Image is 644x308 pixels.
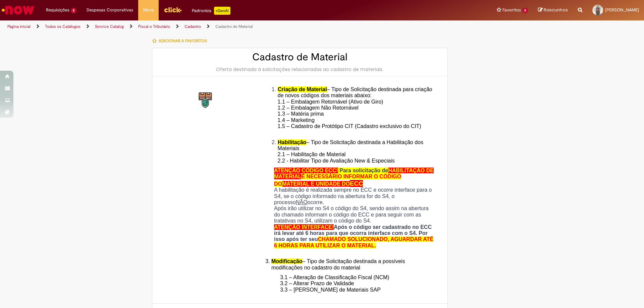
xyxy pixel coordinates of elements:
span: Rascunhos [544,7,568,13]
a: Todos os Catálogos [45,24,80,29]
span: Adicionar a Favoritos [159,38,207,44]
span: É NECESSÁRIO INFORMAR O CÓDIGO DO [274,174,401,186]
span: CHAMADO SOLUCIONADO, AGUARDAR ATÉ 6 HORAS PARA UTILIZAR O MATERIAL. [274,236,433,248]
span: 3.1 – Alteração de Classificação Fiscal (NCM) 3.2 – Alterar Prazo de Validade 3.3 – [PERSON_NAME]... [280,274,389,293]
a: Cadastro de Material [215,24,253,29]
span: Despesas Corporativas [87,7,133,13]
span: More [143,7,154,13]
span: ECC [350,180,363,187]
img: ServiceNow [1,3,35,17]
strong: Após o código ser cadastrado no ECC irá levar até 6 horas para que ocorra interface com o S4. Por... [274,224,433,248]
span: [PERSON_NAME] [605,7,639,13]
div: Padroniza [192,7,230,15]
a: Service Catalog [95,24,124,29]
span: ATENÇÃO CÓDIGO ECC! [274,168,338,173]
span: HABILITAÇÃO DE MATERIAL [274,168,434,179]
button: Adicionar a Favoritos [152,34,211,48]
span: Favoritos [502,7,521,13]
a: Página inicial [7,24,31,29]
span: ATENÇÃO INTERFACE! [274,224,334,230]
h2: Cadastro de Material [159,52,441,63]
span: Para solicitação de [339,168,388,173]
span: – Tipo de Solicitação destinada a Habilitação dos Materiais 2.1 – Habilitação de Material 2.2 - H... [278,139,423,164]
span: Modificação [271,258,302,264]
a: Fiscal e Tributário [138,24,170,29]
img: Cadastro de Material [195,90,217,111]
p: A habilitação é realizada sempre no ECC e ocorre interface para o S4, se o código informado na ab... [274,187,436,205]
span: Criação de Material [278,86,327,92]
li: – Tipo de Solicitação destinada a possíveis modificações no cadastro do material [271,258,436,271]
div: Oferta destinada à solicitações relacionadas ao cadastro de materiais. [159,66,441,73]
a: Cadastro [184,24,201,29]
u: NÃO [296,199,308,205]
span: Requisições [46,7,69,13]
ul: Trilhas de página [5,20,424,33]
img: click_logo_yellow_360x200.png [164,5,182,15]
span: MATERIAL E UNIDADE DO [282,181,350,187]
span: – Tipo de Solicitação destinada para criação de novos códigos dos materiais abaixo: 1.1 – Embalag... [278,86,432,135]
span: 2 [71,8,76,13]
span: Habilitação [278,139,306,145]
p: Após irão utilizar no S4 o código do S4, sendo assim na abertura do chamado informam o código do ... [274,205,436,224]
span: 2 [522,8,528,13]
p: +GenAi [214,7,230,15]
a: Rascunhos [538,7,568,13]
